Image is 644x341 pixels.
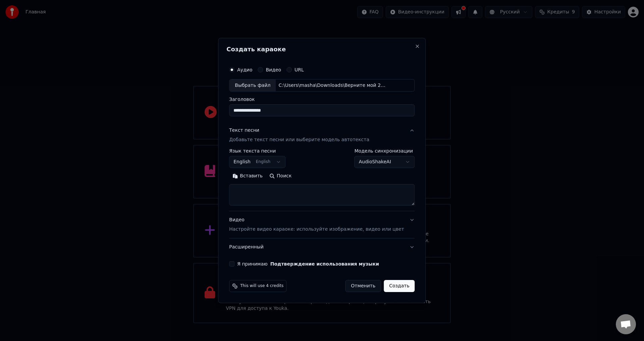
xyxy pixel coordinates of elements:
[229,137,369,144] p: Добавьте текст песни или выберите модель автотекста
[276,82,390,89] div: C:\Users\masha\Downloads\Верните мой 2007 (Cover).mp3
[237,262,379,266] label: Я принимаю
[229,212,415,238] button: ВидеоНастройте видео караоке: используйте изображение, видео или цвет
[229,127,259,134] div: Текст песни
[229,122,415,149] button: Текст песниДобавьте текст песни или выберите модель автотекста
[266,67,281,72] label: Видео
[294,67,304,72] label: URL
[229,217,404,233] div: Видео
[240,283,283,289] span: This will use 4 credits
[355,149,415,154] label: Модель синхронизации
[229,149,415,211] div: Текст песниДобавьте текст песни или выберите модель автотекста
[229,149,285,154] label: Язык текста песни
[226,46,417,52] h2: Создать караоке
[229,79,276,92] div: Выбрать файл
[266,171,295,182] button: Поиск
[345,280,381,292] button: Отменить
[229,226,404,233] p: Настройте видео караоке: используйте изображение, видео или цвет
[237,67,252,72] label: Аудио
[229,238,415,256] button: Расширенный
[384,280,415,292] button: Создать
[229,97,415,102] label: Заголовок
[229,171,266,182] button: Вставить
[270,262,379,266] button: Я принимаю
